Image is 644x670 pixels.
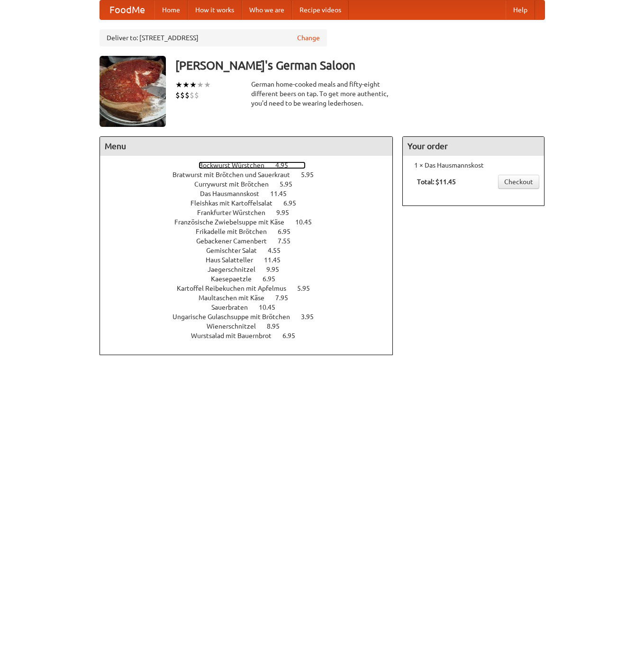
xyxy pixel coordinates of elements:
[301,313,323,321] span: 3.95
[506,0,535,19] a: Help
[278,228,300,235] span: 6.95
[275,294,298,302] span: 7.95
[175,80,182,90] li: ★
[177,285,327,292] a: Kartoffel Reibekuchen mit Apfelmus 5.95
[199,294,306,302] a: Maultaschen mit Käse 7.95
[100,137,393,156] h4: Menu
[498,175,539,189] a: Checkout
[211,275,261,283] span: Kaesepaetzle
[259,304,285,311] span: 10.45
[278,237,300,245] span: 7.55
[174,218,329,226] a: Französische Zwiebelsuppe mit Käse 10.45
[190,80,197,90] li: ★
[251,80,393,108] div: German home-cooked meals and fifty-eight different beers on tap. To get more authentic, you'd nee...
[207,322,297,330] a: Wienerschnitzel 8.95
[292,0,349,19] a: Recipe videos
[211,304,257,311] span: Sauerbraten
[175,90,180,100] li: $
[194,90,199,100] li: $
[282,332,305,339] span: 6.95
[191,332,313,339] a: Wurstsalad mit Bauernbrot 6.95
[182,80,190,90] li: ★
[194,180,278,188] span: Currywurst mit Brötchen
[197,80,204,90] li: ★
[180,90,185,100] li: $
[175,56,545,75] h3: [PERSON_NAME]'s German Saloon
[199,294,274,302] span: Maultaschen mit Käse
[297,285,319,292] span: 5.95
[154,0,188,19] a: Home
[211,275,293,283] a: Kaesepaetzle 6.95
[190,90,194,100] li: $
[267,322,289,330] span: 8.95
[268,247,290,254] span: 4.55
[266,266,289,273] span: 9.95
[280,180,302,188] span: 5.95
[206,247,266,254] span: Gemischter Salat
[417,178,456,186] b: Total: $11.45
[297,33,320,43] a: Change
[196,228,276,235] span: Frikadelle mit Brötchen
[172,171,299,179] span: Bratwurst mit Brötchen und Sauerkraut
[200,190,304,197] a: Das Hausmannskost 11.45
[190,199,282,207] span: Fleishkas mit Kartoffelsalat
[194,180,310,188] a: Currywurst mit Brötchen 5.95
[199,161,306,169] a: Bockwurst Würstchen 4.95
[208,266,297,273] a: Jaegerschnitzel 9.95
[200,190,269,197] span: Das Hausmannskost
[275,161,298,169] span: 4.95
[196,237,276,245] span: Gebackener Camenbert
[270,190,296,197] span: 11.45
[276,209,299,216] span: 9.95
[190,199,314,207] a: Fleishkas mit Kartoffelsalat 6.95
[206,256,298,264] a: Haus Salatteller 11.45
[264,256,290,264] span: 11.45
[206,256,263,264] span: Haus Salatteller
[204,80,211,90] li: ★
[263,275,285,283] span: 6.95
[188,0,242,19] a: How it works
[172,313,299,321] span: Ungarische Gulaschsuppe mit Brötchen
[172,171,331,179] a: Bratwurst mit Brötchen und Sauerkraut 5.95
[185,90,190,100] li: $
[283,199,306,207] span: 6.95
[100,56,166,127] img: angular.jpg
[177,285,296,292] span: Kartoffel Reibekuchen mit Apfelmus
[197,209,275,216] span: Frankfurter Würstchen
[301,171,323,179] span: 5.95
[197,209,307,216] a: Frankfurter Würstchen 9.95
[208,266,265,273] span: Jaegerschnitzel
[403,137,544,156] h4: Your order
[196,228,308,235] a: Frikadelle mit Brötchen 6.95
[408,161,539,170] li: 1 × Das Hausmannskost
[191,332,281,339] span: Wurstsalad mit Bauernbrot
[100,0,154,19] a: FoodMe
[100,29,327,46] div: Deliver to: [STREET_ADDRESS]
[295,218,321,226] span: 10.45
[242,0,292,19] a: Who we are
[206,247,298,254] a: Gemischter Salat 4.55
[199,161,274,169] span: Bockwurst Würstchen
[196,237,308,245] a: Gebackener Camenbert 7.55
[174,218,294,226] span: Französische Zwiebelsuppe mit Käse
[211,304,293,311] a: Sauerbraten 10.45
[207,322,265,330] span: Wienerschnitzel
[172,313,331,321] a: Ungarische Gulaschsuppe mit Brötchen 3.95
